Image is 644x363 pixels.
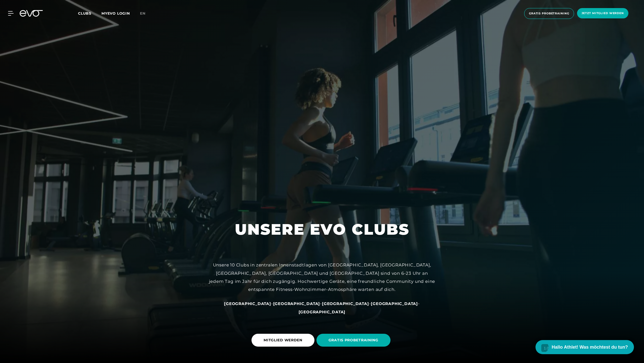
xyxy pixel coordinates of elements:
[316,330,392,350] a: GRATIS PROBETRAINING
[252,330,316,350] a: MITGLIED WERDEN
[582,11,624,15] span: Jetzt Mitglied werden
[329,338,378,343] span: GRATIS PROBETRAINING
[322,301,369,306] a: [GEOGRAPHIC_DATA]
[299,309,346,314] a: [GEOGRAPHIC_DATA]
[273,301,320,306] a: [GEOGRAPHIC_DATA]
[78,11,91,16] span: Clubs
[264,338,302,343] span: MITGLIED WERDEN
[576,8,630,19] a: Jetzt Mitglied werden
[209,299,435,316] div: - - - -
[140,11,146,16] span: en
[101,11,130,16] a: MYEVO LOGIN
[371,301,418,306] a: [GEOGRAPHIC_DATA]
[529,11,569,16] span: Gratis Probetraining
[523,8,576,19] a: Gratis Probetraining
[235,220,409,239] h1: UNSERE EVO CLUBS
[224,301,271,306] a: [GEOGRAPHIC_DATA]
[535,340,634,354] button: Hallo Athlet! Was möchtest du tun?
[209,261,435,293] div: Unsere 10 Clubs in zentralen Innenstadtlagen von [GEOGRAPHIC_DATA], [GEOGRAPHIC_DATA], [GEOGRAPHI...
[78,11,101,16] a: Clubs
[552,344,628,351] span: Hallo Athlet! Was möchtest du tun?
[140,11,152,16] a: en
